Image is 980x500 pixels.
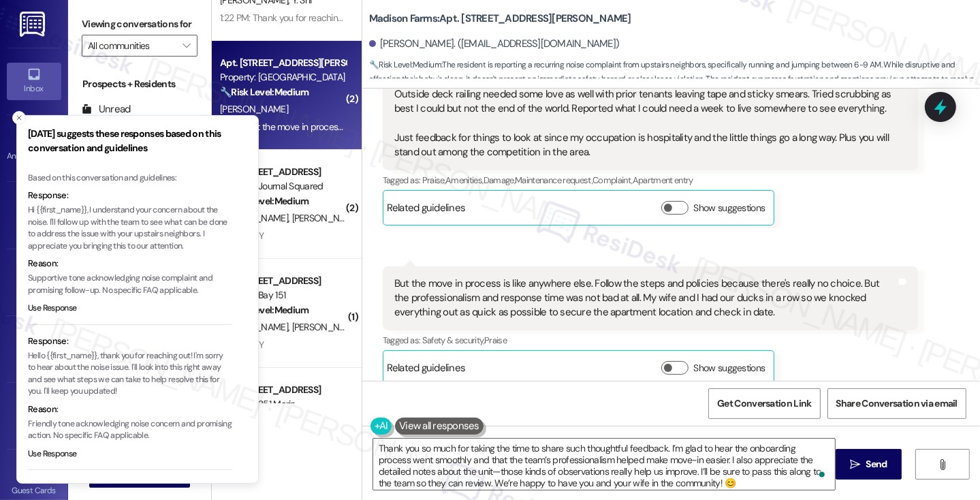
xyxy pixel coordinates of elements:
[369,37,620,51] div: [PERSON_NAME]. ([EMAIL_ADDRESS][DOMAIN_NAME])
[220,165,346,179] div: Apt. [STREET_ADDRESS]
[850,459,860,470] i: 
[28,302,77,315] button: Use Response
[20,12,48,37] img: ResiDesk Logo
[937,459,947,470] i: 
[28,189,232,202] div: Response:
[445,174,484,186] span: Amenities ,
[694,361,765,375] label: Show suggestions
[866,457,887,471] span: Send
[291,321,360,333] span: [PERSON_NAME]
[28,272,232,296] p: Supportive tone acknowledging noise complaint and promising follow-up. No specific FAQ applicable.
[836,449,902,480] button: Send
[28,403,232,416] div: Reason:
[28,127,232,155] h3: [DATE] suggests these responses based on this conversation and guidelines
[291,212,360,224] span: [PERSON_NAME]
[422,334,484,346] span: Safety & security ,
[183,40,190,51] i: 
[220,12,710,24] div: 1:22 PM: Thank you for reaching out. The shower water pressure has gotten very weak. Is it possib...
[28,350,232,398] p: Hello {{first_name}}, thank you for reaching out! I'm sorry to hear about the noise issue. I'll l...
[484,334,507,346] span: Praise
[220,179,346,193] div: Property: Journal Squared
[369,59,441,70] strong: 🔧 Risk Level: Medium
[12,111,26,125] button: Close toast
[220,304,309,316] strong: 🔧 Risk Level: Medium
[220,195,309,207] strong: 🔧 Risk Level: Medium
[220,103,288,115] span: [PERSON_NAME]
[88,35,176,57] input: All communities
[827,388,966,419] button: Share Conversation via email
[369,58,980,116] span: : The resident is reporting a recurring noise complaint from upstairs neighbors, specifically run...
[383,170,918,190] div: Tagged as:
[7,330,61,367] a: Buildings
[633,174,693,186] span: Apartment entry
[220,70,346,84] div: Property: [GEOGRAPHIC_DATA]
[694,201,765,215] label: Show suggestions
[220,383,346,397] div: Apt. [STREET_ADDRESS]
[717,396,811,411] span: Get Conversation Link
[7,197,61,234] a: Site Visit •
[484,174,515,186] span: Damage ,
[383,330,918,350] div: Tagged as:
[7,63,61,99] a: Inbox
[220,397,346,411] div: Property: 351 Marin
[373,439,835,490] textarea: To enrich screen reader interactions, please activate Accessibility in Grammarly extension settings
[28,257,232,270] div: Reason:
[387,361,466,381] div: Related guidelines
[708,388,820,419] button: Get Conversation Link
[220,288,346,302] div: Property: Bay 151
[592,174,633,186] span: Complaint ,
[394,277,896,320] div: But the move in process is like anywhere else. Follow the steps and policies because there's real...
[28,448,77,460] button: Use Response
[82,14,197,35] label: Viewing conversations for
[220,230,264,242] div: 12:58 PM: Y
[7,398,61,435] a: Leads
[28,334,232,348] div: Response:
[387,201,466,221] div: Related guidelines
[220,339,264,351] div: 12:58 PM: Y
[220,274,346,288] div: Apt. [STREET_ADDRESS]
[220,86,309,98] strong: 🔧 Risk Level: Medium
[515,174,592,186] span: Maintenance request ,
[422,174,445,186] span: Praise ,
[369,12,631,26] b: Madison Farms: Apt. [STREET_ADDRESS][PERSON_NAME]
[82,102,131,116] div: Unread
[28,418,232,442] p: Friendly tone acknowledging noise concern and promising action. No specific FAQ applicable.
[7,264,61,300] a: Insights •
[836,396,958,411] span: Share Conversation via email
[28,172,232,185] div: Based on this conversation and guidelines:
[220,56,346,70] div: Apt. [STREET_ADDRESS][PERSON_NAME]
[68,77,211,91] div: Prospects + Residents
[28,204,232,252] p: Hi {{first_name}}, I understand your concern about the noise. I'll follow up with the team to see...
